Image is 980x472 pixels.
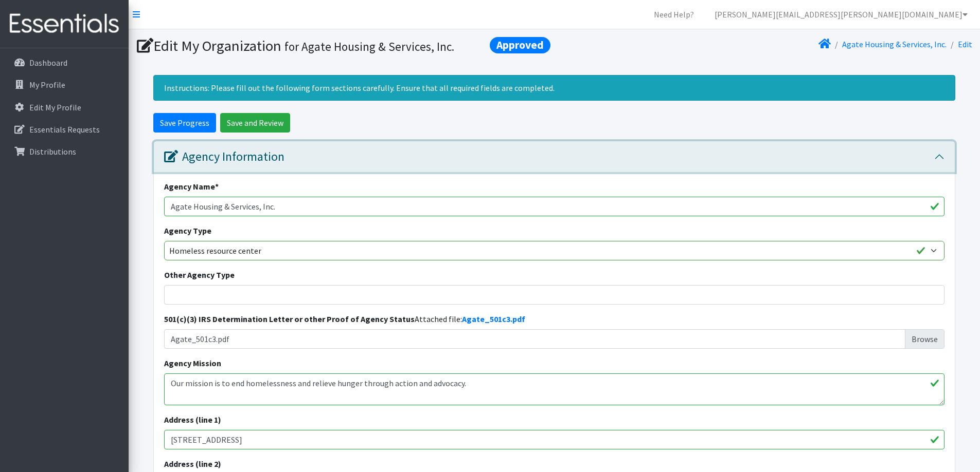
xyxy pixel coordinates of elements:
[164,373,945,405] textarea: Our mission is to end homelessness and relieve hunger through action and advocacy.
[462,314,525,324] a: Agate_501c3.pdf
[646,4,702,25] a: Need Help?
[29,102,81,112] p: Edit My Profile
[164,224,211,237] label: Agency Type
[164,269,235,281] label: Other Agency Type
[164,357,221,369] label: Agency Mission
[164,149,284,164] div: Agency Information
[4,97,124,118] a: Edit My Profile
[490,37,550,53] span: Approved
[29,146,76,157] p: Distributions
[4,7,124,41] img: HumanEssentials
[164,313,415,325] label: 501(c)(3) IRS Determination Letter or other Proof of Agency Status
[4,52,124,73] a: Dashboard
[284,39,454,54] small: for Agate Housing & Services, Inc.
[137,37,551,55] h1: Edit My Organization
[164,329,945,349] label: Agate_501c3.pdf
[4,74,124,95] a: My Profile
[4,141,124,162] a: Distributions
[164,413,221,426] label: Address (line 1)
[164,458,221,470] label: Address (line 2)
[153,75,955,101] div: Instructions: Please fill out the following form sections carefully. Ensure that all required fie...
[4,119,124,140] a: Essentials Requests
[29,80,65,90] p: My Profile
[164,180,219,193] label: Agency Name
[215,181,219,192] abbr: required
[29,58,67,68] p: Dashboard
[164,313,945,349] div: Attached file:
[842,39,947,49] a: Agate Housing & Services, Inc.
[153,113,216,133] input: Save Progress
[706,4,976,25] a: [PERSON_NAME][EMAIL_ADDRESS][PERSON_NAME][DOMAIN_NAME]
[29,124,100,135] p: Essentials Requests
[154,141,955,173] button: Agency Information
[220,113,290,133] input: Save and Review
[958,39,972,49] a: Edit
